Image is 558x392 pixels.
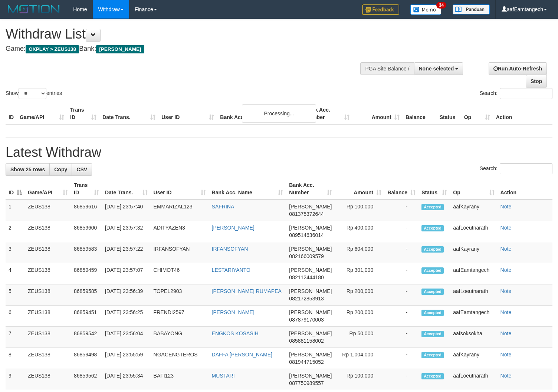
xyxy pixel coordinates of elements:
td: ZEUS138 [25,284,71,306]
span: Copy 082172853913 to clipboard [289,296,324,302]
td: aafEamtangech [450,306,497,327]
td: Rp 200,000 [335,284,384,306]
td: aafKayrany [450,242,497,263]
td: aafLoeutnarath [450,284,497,306]
th: Op [461,103,493,124]
span: Copy 081375372644 to clipboard [289,211,324,217]
td: 7 [6,327,25,348]
td: Rp 200,000 [335,306,384,327]
td: NGACENGTEROS [151,348,209,369]
th: Bank Acc. Number: activate to sort column ascending [286,178,335,200]
td: 4 [6,263,25,284]
a: Note [500,373,512,379]
img: Button%20Memo.svg [410,4,442,15]
span: [PERSON_NAME] [289,330,332,336]
span: None selected [419,66,454,72]
td: FRENDI2597 [151,306,209,327]
th: Trans ID: activate to sort column ascending [71,178,102,200]
th: Balance [403,103,437,124]
td: aafKayrany [450,200,497,221]
a: CSV [72,163,92,176]
a: Show 25 rows [6,163,50,176]
a: Note [500,309,512,315]
h1: Latest Withdraw [6,145,552,160]
label: Search: [480,163,552,174]
td: ZEUS138 [25,200,71,221]
span: OXPLAY > ZEUS138 [26,45,79,53]
span: Copy 082112444180 to clipboard [289,274,324,280]
a: [PERSON_NAME] RUMAPEA [212,288,282,294]
td: - [384,327,418,348]
th: ID: activate to sort column descending [6,178,25,200]
td: 1 [6,200,25,221]
td: Rp 1,004,000 [335,348,384,369]
td: CHIMOT46 [151,263,209,284]
td: aafKayrany [450,348,497,369]
span: [PERSON_NAME] [96,45,144,53]
th: User ID [158,103,217,124]
td: [DATE] 23:57:40 [102,200,151,221]
td: ZEUS138 [25,306,71,327]
th: Status: activate to sort column ascending [418,178,450,200]
span: Show 25 rows [10,167,45,172]
a: Note [500,288,512,294]
td: BABAYONG [151,327,209,348]
td: 86859585 [71,284,102,306]
a: IRFANSOFYAN [212,246,248,252]
td: ADITYAZEN3 [151,221,209,242]
span: Copy 081944715052 to clipboard [289,359,324,365]
div: Processing... [242,104,316,123]
th: Bank Acc. Name [217,103,302,124]
span: Accepted [421,310,444,316]
a: Note [500,225,512,231]
span: Accepted [421,246,444,253]
th: Action [493,103,552,124]
th: Amount [352,103,403,124]
td: - [384,348,418,369]
th: Date Trans. [99,103,158,124]
span: CSV [76,167,87,172]
th: ID [6,103,17,124]
td: - [384,263,418,284]
a: ENGKOS KOSASIH [212,330,259,336]
th: User ID: activate to sort column ascending [151,178,209,200]
td: [DATE] 23:56:39 [102,284,151,306]
td: - [384,284,418,306]
td: Rp 604,000 [335,242,384,263]
td: - [384,369,418,390]
span: [PERSON_NAME] [289,267,332,273]
td: 86859616 [71,200,102,221]
td: aafEamtangech [450,263,497,284]
a: [PERSON_NAME] [212,309,255,315]
span: Copy [54,167,67,172]
td: [DATE] 23:56:04 [102,327,151,348]
td: 2 [6,221,25,242]
label: Show entries [6,88,62,99]
th: Game/API [17,103,67,124]
td: IRFANSOFYAN [151,242,209,263]
a: Run Auto-Refresh [489,62,547,75]
th: Bank Acc. Number [302,103,352,124]
div: PGA Site Balance / [360,62,414,75]
span: Copy 085881158002 to clipboard [289,338,324,344]
td: 3 [6,242,25,263]
a: Copy [49,163,72,176]
h1: Withdraw List [6,27,365,42]
th: Amount: activate to sort column ascending [335,178,384,200]
span: Copy 089514636014 to clipboard [289,232,324,238]
td: 86859498 [71,348,102,369]
span: Accepted [421,267,444,274]
td: ZEUS138 [25,327,71,348]
button: None selected [414,62,463,75]
span: Accepted [421,373,444,379]
td: ZEUS138 [25,348,71,369]
td: [DATE] 23:56:25 [102,306,151,327]
td: BAFI123 [151,369,209,390]
span: Accepted [421,331,444,337]
span: [PERSON_NAME] [289,373,332,379]
img: panduan.png [453,4,490,14]
td: - [384,306,418,327]
a: Note [500,352,512,358]
span: Accepted [421,352,444,358]
td: Rp 100,000 [335,200,384,221]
